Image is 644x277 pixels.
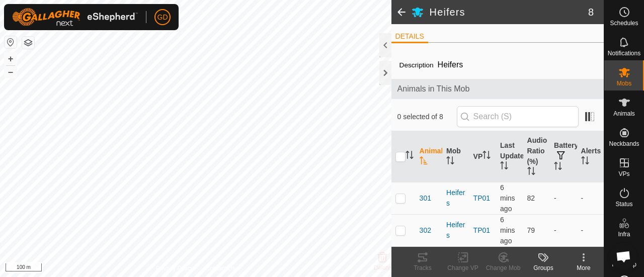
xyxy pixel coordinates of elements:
div: Change VP [443,263,483,272]
a: Privacy Policy [156,264,194,273]
p-sorticon: Activate to sort [420,158,428,166]
th: VP [469,131,496,182]
span: GD [157,12,168,23]
label: Description [399,61,434,69]
button: + [5,53,17,65]
span: Heatmap [612,261,636,267]
h2: Heifers [430,6,588,18]
div: Change Mob [483,263,523,272]
p-sorticon: Activate to sort [446,158,454,166]
span: Heifers [434,56,467,73]
p-sorticon: Activate to sort [581,158,589,166]
button: Map Layers [22,37,34,49]
a: Contact Us [205,264,235,273]
span: Infra [618,231,630,237]
button: – [5,66,17,78]
div: Open chat [610,243,637,270]
button: Reset Map [5,36,17,48]
th: Animal [416,131,442,182]
th: Mob [442,131,469,182]
span: 8 [588,5,594,20]
span: Notifications [608,50,640,56]
li: DETAILS [391,31,428,43]
p-sorticon: Activate to sort [527,168,535,176]
a: TP01 [473,194,490,202]
p-sorticon: Activate to sort [482,152,491,160]
span: Mobs [617,80,631,86]
th: Last Updated [496,131,523,182]
span: 0 selected of 8 [397,112,457,122]
span: VPs [618,171,629,177]
td: - [550,182,577,214]
span: Animals in This Mob [397,83,598,95]
span: 301 [420,193,431,204]
a: TP01 [473,226,490,234]
div: More [563,263,604,272]
div: Heifers [446,220,465,241]
p-sorticon: Activate to sort [406,152,414,160]
div: Groups [523,263,563,272]
input: Search (S) [457,106,579,127]
td: - [550,214,577,246]
span: Schedules [610,20,638,26]
span: 28 Sept 2025, 6:54 pm [500,183,515,213]
p-sorticon: Activate to sort [554,163,562,171]
span: Neckbands [609,141,639,147]
td: - [577,182,604,214]
span: Animals [613,111,635,117]
img: Gallagher Logo [12,8,138,26]
span: 302 [420,225,431,236]
div: Tracks [403,263,443,272]
th: Alerts [577,131,604,182]
th: Battery [550,131,577,182]
span: 82 [527,194,535,202]
p-sorticon: Activate to sort [500,163,508,171]
th: Audio Ratio (%) [523,131,550,182]
span: 79 [527,226,535,234]
td: - [577,214,604,246]
span: 28 Sept 2025, 6:54 pm [500,216,515,245]
span: Status [615,201,632,207]
div: Heifers [446,188,465,209]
